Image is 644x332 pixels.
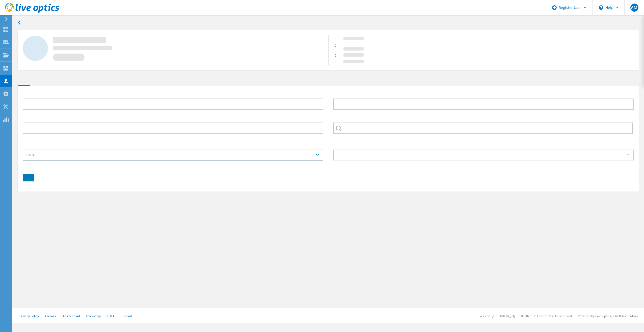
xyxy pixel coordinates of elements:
a: Telemetry [86,314,101,318]
a: Live Optics Dashboard [5,11,59,14]
svg: \n [599,5,603,10]
a: Back to search [18,19,21,25]
a: Cookies [45,314,57,318]
a: EULA [107,314,115,318]
span: AM [631,6,637,10]
span: : [335,52,341,58]
a: Support [121,314,132,318]
li: © 2025 Dell Inc. All Rights Reserved [521,314,572,318]
span: : [335,36,341,41]
a: Ads & Email [63,314,80,318]
span: : [335,42,341,48]
li: Powered by Live Optics, a Dell Technology [578,314,638,318]
li: Version: [TECHNICAL_ID] [479,314,515,318]
a: Privacy Policy [19,314,39,318]
span: : [335,59,341,64]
